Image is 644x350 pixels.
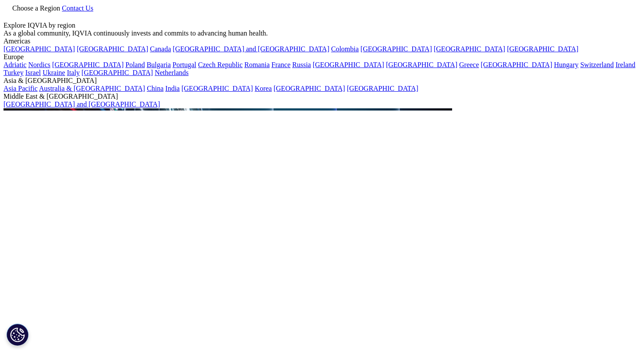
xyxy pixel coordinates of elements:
a: [GEOGRAPHIC_DATA] [386,61,457,68]
a: Turkey [4,69,24,76]
a: Romania [244,61,270,68]
span: Choose a Region [12,4,60,12]
a: [GEOGRAPHIC_DATA] [481,61,552,68]
a: Nordics [28,61,50,68]
a: Russia [292,61,311,68]
a: China [147,85,163,92]
div: Asia & [GEOGRAPHIC_DATA] [4,77,640,85]
a: Ukraine [42,69,65,76]
a: Colombia [331,45,359,53]
a: Portugal [173,61,196,68]
a: Hungary [554,61,578,68]
a: Asia Pacific [4,85,38,92]
a: Switzerland [580,61,613,68]
a: [GEOGRAPHIC_DATA] [273,85,345,92]
a: [GEOGRAPHIC_DATA] and [GEOGRAPHIC_DATA] [4,100,160,108]
a: Israel [25,69,41,76]
a: [GEOGRAPHIC_DATA] and [GEOGRAPHIC_DATA] [173,45,329,53]
a: [GEOGRAPHIC_DATA] [181,85,253,92]
a: [GEOGRAPHIC_DATA] [434,45,505,53]
div: Middle East & [GEOGRAPHIC_DATA] [4,93,640,100]
a: Contact Us [62,4,93,12]
a: [GEOGRAPHIC_DATA] [507,45,578,53]
a: Czech Republic [198,61,243,68]
a: [GEOGRAPHIC_DATA] [361,45,432,53]
a: Adriatic [4,61,26,68]
a: Netherlands [155,69,188,76]
div: Explore IQVIA by region [4,21,640,29]
a: Bulgaria [147,61,171,68]
a: India [165,85,180,92]
div: Europe [4,53,640,61]
a: Poland [125,61,145,68]
div: Americas [4,37,640,45]
a: Italy [67,69,80,76]
a: [GEOGRAPHIC_DATA] [77,45,148,53]
button: Cookie Settings [7,324,28,346]
a: Greece [459,61,479,68]
a: Australia & [GEOGRAPHIC_DATA] [39,85,145,92]
a: [GEOGRAPHIC_DATA] [52,61,124,68]
a: [GEOGRAPHIC_DATA] [4,45,75,53]
a: Canada [150,45,171,53]
a: [GEOGRAPHIC_DATA] [81,69,153,76]
a: Korea [255,85,272,92]
div: As a global community, IQVIA continuously invests and commits to advancing human health. [4,29,640,37]
a: [GEOGRAPHIC_DATA] [347,85,418,92]
a: Ireland [616,61,635,68]
a: [GEOGRAPHIC_DATA] [313,61,384,68]
a: France [272,61,291,68]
